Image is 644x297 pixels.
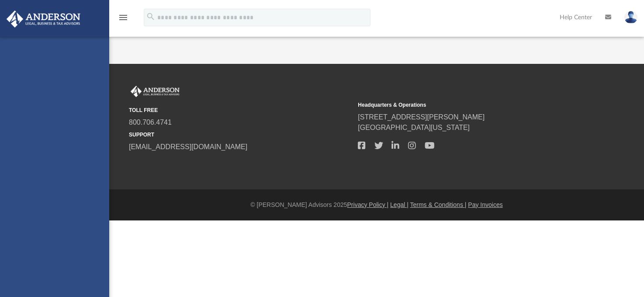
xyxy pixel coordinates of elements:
a: [STREET_ADDRESS][PERSON_NAME] [358,113,485,121]
i: search [146,12,156,21]
a: Legal | [390,201,409,208]
a: [EMAIL_ADDRESS][DOMAIN_NAME] [129,143,247,150]
img: Anderson Advisors Platinum Portal [4,10,83,28]
img: Anderson Advisors Platinum Portal [129,86,181,97]
small: TOLL FREE [129,106,352,114]
a: 800.706.4741 [129,119,172,126]
small: Headquarters & Operations [358,101,581,109]
i: menu [118,12,128,23]
a: [GEOGRAPHIC_DATA][US_STATE] [358,124,470,131]
small: SUPPORT [129,131,352,139]
a: menu [118,17,128,23]
a: Terms & Conditions | [410,201,467,208]
img: User Pic [624,11,637,24]
div: © [PERSON_NAME] Advisors 2025 [109,200,644,210]
a: Privacy Policy | [347,201,389,208]
a: Pay Invoices [468,201,502,208]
